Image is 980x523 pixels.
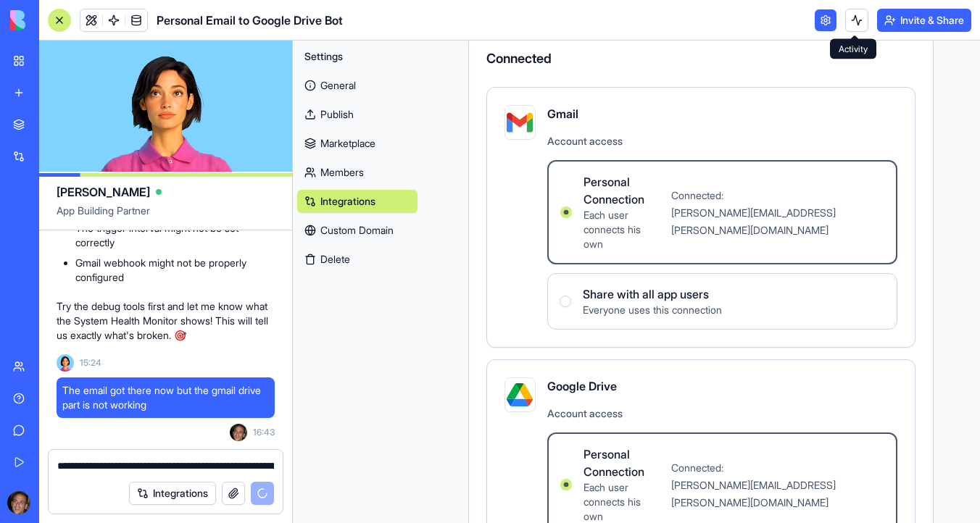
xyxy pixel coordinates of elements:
span: Personal Connection [584,445,660,480]
span: Gmail [547,105,897,122]
a: Marketplace [297,132,418,155]
img: ACg8ocKwlY-G7EnJG7p3bnYwdp_RyFFHyn9MlwQjYsG_56ZlydI1TXjL_Q=s96-c [7,491,30,514]
span: Personal Email to Google Drive Bot [157,12,343,29]
p: Try the debug tools first and let me know what the System Health Monitor shows! This will tell us... [57,299,275,343]
span: Account access [547,134,897,148]
span: The email got there now but the gmail drive part is not working [62,383,269,412]
a: General [297,74,418,97]
a: Publish [297,103,418,126]
span: 16:43 [253,427,275,438]
button: Delete [297,248,418,271]
span: Personal Connection [584,173,660,208]
img: ACg8ocKwlY-G7EnJG7p3bnYwdp_RyFFHyn9MlwQjYsG_56ZlydI1TXjL_Q=s96-c [230,424,247,441]
div: Connected [486,52,915,65]
span: Connected: [PERSON_NAME][EMAIL_ADDRESS][PERSON_NAME][DOMAIN_NAME] [671,461,836,509]
img: gmail [507,109,533,135]
img: Ella_00000_wcx2te.png [57,354,74,372]
a: Custom Domain [297,219,418,242]
li: Gmail webhook might not be properly configured [75,256,275,285]
span: Each user connects his own [584,208,660,251]
span: [PERSON_NAME] [57,183,150,201]
span: Google Drive [547,377,897,395]
span: 15:24 [80,357,101,369]
button: Share with all app usersEveryone uses this connection [560,296,571,307]
span: App Building Partner [57,204,275,230]
span: Share with all app users [583,285,722,303]
button: Settings [297,45,418,68]
span: Account access [547,406,897,421]
div: Activity [830,39,876,59]
img: googledrive [507,382,533,408]
span: Settings [304,49,343,64]
a: Integrations [297,190,418,213]
button: Invite & Share [877,9,971,32]
img: logo [10,10,100,30]
a: Members [297,161,418,184]
button: Personal ConnectionEach user connects his ownConnected:[PERSON_NAME][EMAIL_ADDRESS][PERSON_NAME][... [560,479,572,490]
li: The trigger interval might not be set correctly [75,221,275,250]
span: Everyone uses this connection [583,303,722,317]
button: Personal ConnectionEach user connects his ownConnected:[PERSON_NAME][EMAIL_ADDRESS][PERSON_NAME][... [560,206,572,218]
span: Connected: [PERSON_NAME][EMAIL_ADDRESS][PERSON_NAME][DOMAIN_NAME] [671,189,836,236]
button: Integrations [129,482,216,505]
